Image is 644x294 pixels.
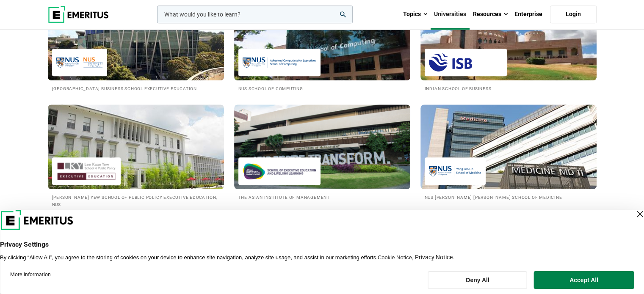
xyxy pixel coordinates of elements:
img: NUS School of Computing [243,53,316,72]
h2: [PERSON_NAME] Yew School of Public Policy Executive Education, NUS [52,193,220,208]
img: Indian School of Business [429,53,503,72]
h2: Indian School of Business [425,85,592,92]
img: Universities We Work With [48,104,224,189]
h2: NUS [PERSON_NAME] [PERSON_NAME] School of Medicine [425,193,592,201]
h2: The Asian Institute of Management [238,193,406,201]
input: woocommerce-product-search-field-0 [157,5,353,23]
a: Universities We Work With Asian Institute of Management The Asian Institute of Management [234,104,410,201]
a: Universities We Work With NUS Yong Loo Lin School of Medicine NUS [PERSON_NAME] [PERSON_NAME] Sch... [420,104,597,201]
h2: NUS School of Computing [238,85,406,92]
a: Universities We Work With Lee Kuan Yew School of Public Policy Executive Education, NUS [PERSON_N... [48,104,224,208]
a: Login [550,5,597,23]
img: NUS Yong Loo Lin School of Medicine [429,162,481,181]
h2: [GEOGRAPHIC_DATA] Business School Executive Education [52,85,220,92]
img: Asian Institute of Management [243,162,316,181]
img: Lee Kuan Yew School of Public Policy Executive Education, NUS [56,162,116,181]
img: Universities We Work With [234,104,410,189]
img: National University of Singapore Business School Executive Education [56,53,103,72]
img: Universities We Work With [420,104,597,189]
